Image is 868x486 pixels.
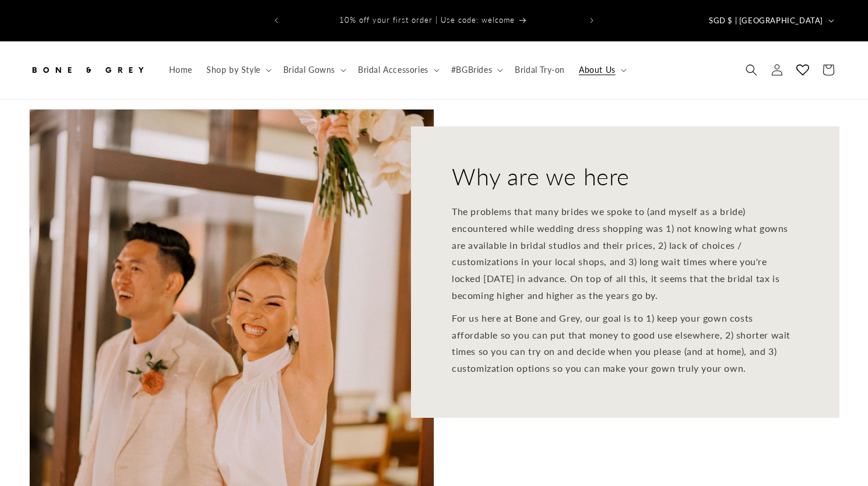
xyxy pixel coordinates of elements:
button: SGD $ | [GEOGRAPHIC_DATA] [702,9,839,31]
p: For us here at Bone and Grey, our goal is to 1) keep your gown costs affordable so you can put th... [452,309,799,376]
summary: Search [739,57,764,83]
summary: Bridal Gowns [276,58,351,82]
img: Bone and Grey Bridal [29,57,146,83]
a: Bone and Grey Bridal [25,53,150,87]
h2: Why are we here [452,161,630,192]
span: Bridal Try-on [515,65,565,75]
summary: About Us [572,58,631,82]
p: The problems that many brides we spoke to (and myself as a bride) encountered while wedding dress... [452,203,799,304]
span: About Us [579,65,616,75]
span: 10% off your first order | Use code: welcome [339,15,515,24]
a: Bridal Try-on [508,58,572,82]
button: Next announcement [579,9,605,31]
span: Home [169,65,192,75]
button: Previous announcement [263,9,289,31]
span: Bridal Accessories [358,65,428,75]
span: #BGBrides [451,65,492,75]
span: SGD $ | [GEOGRAPHIC_DATA] [709,15,823,27]
summary: #BGBrides [444,58,508,82]
summary: Bridal Accessories [351,58,444,82]
summary: Shop by Style [199,58,276,82]
a: Home [162,58,199,82]
span: Shop by Style [206,65,261,75]
span: Bridal Gowns [283,65,335,75]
